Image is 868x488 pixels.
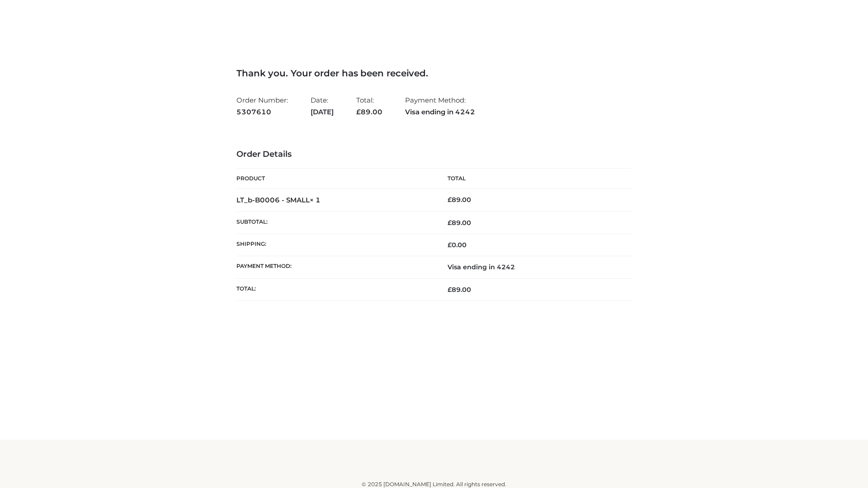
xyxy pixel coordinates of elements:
strong: × 1 [310,196,321,204]
span: £ [448,219,452,227]
bdi: 0.00 [448,241,467,249]
th: Total: [236,278,434,300]
th: Total [434,169,632,189]
th: Product [236,169,434,189]
span: 89.00 [448,286,471,294]
span: 89.00 [448,219,471,227]
h3: Thank you. Your order has been received. [236,68,632,79]
li: Date: [311,92,334,120]
span: £ [448,241,452,249]
h3: Order Details [236,150,632,160]
span: £ [448,196,452,204]
strong: Visa ending in 4242 [405,106,475,118]
li: Payment Method: [405,92,475,120]
td: Visa ending in 4242 [434,256,632,278]
th: Subtotal: [236,211,434,234]
strong: LT_b-B0006 - SMALL [236,196,321,204]
strong: [DATE] [311,106,334,118]
bdi: 89.00 [448,196,471,204]
strong: 5307610 [236,106,288,118]
th: Shipping: [236,234,434,256]
th: Payment method: [236,256,434,278]
span: £ [356,108,361,116]
li: Total: [356,92,382,120]
li: Order Number: [236,92,288,120]
span: 89.00 [356,108,382,116]
span: £ [448,286,452,294]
